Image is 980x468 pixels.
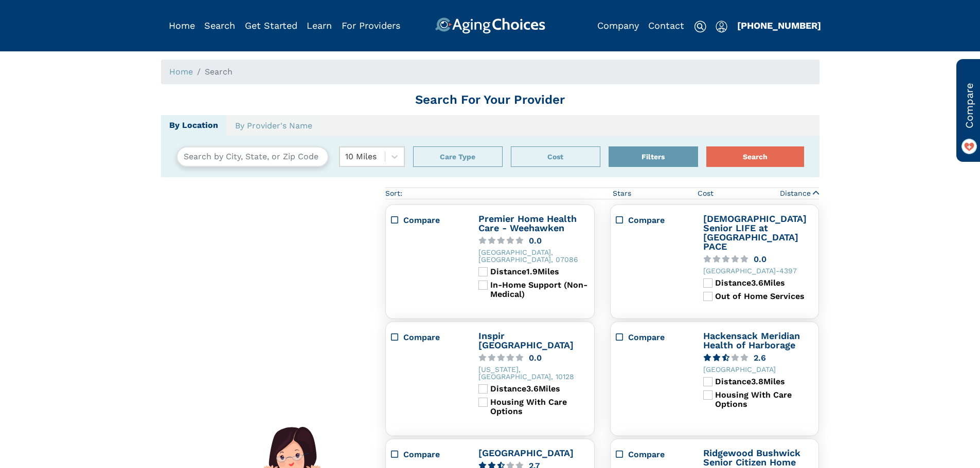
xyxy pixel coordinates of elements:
a: [GEOGRAPHIC_DATA] [478,447,574,458]
img: user-icon.svg [716,21,727,33]
a: Get Started [245,20,297,31]
a: Company [597,20,639,31]
button: Search [706,146,804,167]
img: AgingChoices [435,17,545,34]
span: Distance [780,188,811,199]
a: By Provider's Name [226,115,321,137]
div: Distance 1.9 Miles [490,267,589,276]
img: search-icon.svg [694,21,706,33]
div: Distance 3.6 Miles [715,278,814,288]
div: Popover trigger [609,146,698,167]
div: Compare [391,214,468,227]
div: Popover trigger [413,146,503,167]
div: In-Home Support (Non-Medical) [490,280,589,299]
a: Learn [307,20,332,31]
a: By Location [161,115,226,136]
div: Compare [391,331,468,344]
div: Sort: [385,188,402,199]
h1: Search For Your Provider [161,92,819,107]
a: For Providers [342,20,400,31]
a: Hackensack Meridian Health of Harborage [703,330,800,350]
input: Search by City, State, or Zip Code [176,146,329,167]
a: 0.0 [703,255,814,263]
a: Search [204,20,235,31]
div: Distance 3.6 Miles [490,384,589,394]
div: [GEOGRAPHIC_DATA]-4397 [703,267,814,274]
div: [GEOGRAPHIC_DATA] [703,366,814,373]
div: Compare [616,448,693,461]
div: [US_STATE], [GEOGRAPHIC_DATA], 10128 [478,366,589,380]
span: Stars [613,188,631,199]
a: Premier Home Health Care - Weehawken [478,213,577,233]
div: Popover trigger [716,17,727,34]
button: Filters [609,146,698,167]
span: Search [205,67,233,77]
nav: breadcrumb [161,60,819,84]
div: 0.0 [754,255,767,263]
a: Contact [648,20,684,31]
span: Compare [961,83,977,128]
a: 0.0 [478,237,589,245]
div: [GEOGRAPHIC_DATA], [GEOGRAPHIC_DATA], 07086 [478,249,589,263]
div: 0.0 [529,354,542,362]
div: Compare [403,214,468,227]
div: Compare [628,214,693,227]
a: [PHONE_NUMBER] [737,20,821,31]
div: Compare [616,331,693,344]
div: Popover trigger [204,17,235,34]
a: Home [169,67,193,77]
button: Cost [511,146,600,167]
div: Compare [628,448,693,461]
a: [DEMOGRAPHIC_DATA] Senior LIFE at [GEOGRAPHIC_DATA] PACE [703,213,807,252]
div: 0.0 [529,237,542,245]
div: Compare [391,448,468,461]
div: Compare [403,448,468,461]
div: Compare [628,331,693,344]
div: Popover trigger [511,146,600,167]
div: Distance 3.8 Miles [715,377,814,386]
div: Compare [403,331,468,344]
div: Compare [616,214,693,227]
div: Out of Home Services [715,292,814,301]
a: 0.0 [478,354,589,362]
a: Home [169,20,195,31]
img: favorite_on.png [961,139,977,154]
div: 2.6 [754,354,766,362]
button: Care Type [413,146,503,167]
a: Inspir [GEOGRAPHIC_DATA] [478,330,574,350]
a: 2.6 [703,354,814,362]
span: Cost [698,188,714,199]
div: Housing With Care Options [490,398,589,416]
div: Housing With Care Options [715,390,814,409]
